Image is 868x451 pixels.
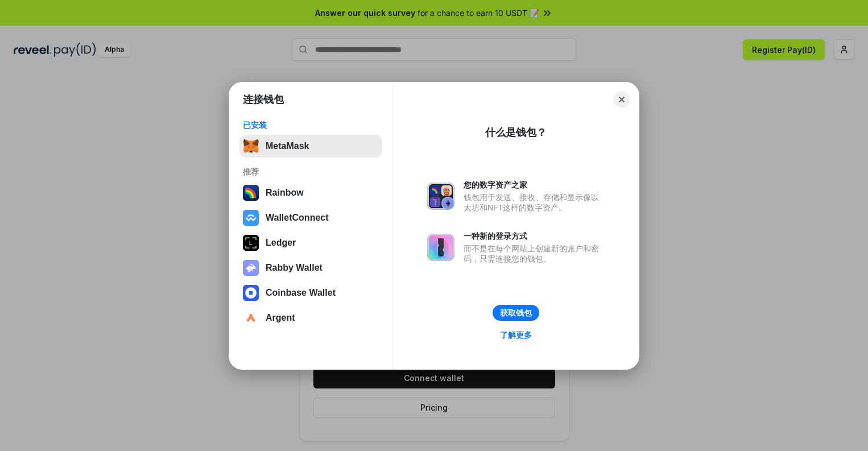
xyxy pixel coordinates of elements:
button: WalletConnect [239,206,382,229]
img: svg+xml,%3Csvg%20xmlns%3D%22http%3A%2F%2Fwww.w3.org%2F2000%2Fsvg%22%20fill%3D%22none%22%20viewBox... [243,260,259,276]
div: 已安装 [243,120,379,130]
div: Argent [266,313,295,323]
img: svg+xml,%3Csvg%20width%3D%2228%22%20height%3D%2228%22%20viewBox%3D%220%200%2028%2028%22%20fill%3D... [243,285,259,301]
div: 一种新的登录方式 [464,231,605,241]
img: svg+xml,%3Csvg%20fill%3D%22none%22%20height%3D%2233%22%20viewBox%3D%220%200%2035%2033%22%20width%... [243,138,259,154]
img: svg+xml,%3Csvg%20xmlns%3D%22http%3A%2F%2Fwww.w3.org%2F2000%2Fsvg%22%20fill%3D%22none%22%20viewBox... [427,234,454,261]
button: Close [614,92,630,107]
div: 您的数字资产之家 [464,180,605,190]
div: 什么是钱包？ [485,126,547,139]
div: Ledger [266,238,296,248]
img: svg+xml,%3Csvg%20xmlns%3D%22http%3A%2F%2Fwww.w3.org%2F2000%2Fsvg%22%20fill%3D%22none%22%20viewBox... [427,183,454,210]
a: 了解更多 [493,328,539,342]
div: MetaMask [266,141,309,151]
img: svg+xml,%3Csvg%20width%3D%2228%22%20height%3D%2228%22%20viewBox%3D%220%200%2028%2028%22%20fill%3D... [243,310,259,326]
img: svg+xml,%3Csvg%20xmlns%3D%22http%3A%2F%2Fwww.w3.org%2F2000%2Fsvg%22%20width%3D%2228%22%20height%3... [243,235,259,251]
button: Argent [239,307,382,329]
img: svg+xml,%3Csvg%20width%3D%22120%22%20height%3D%22120%22%20viewBox%3D%220%200%20120%20120%22%20fil... [243,185,259,201]
div: Coinbase Wallet [266,288,336,298]
div: 获取钱包 [500,308,532,318]
button: 获取钱包 [493,305,539,321]
div: 了解更多 [500,330,532,340]
div: Rabby Wallet [266,263,323,273]
button: Rabby Wallet [239,256,382,279]
img: svg+xml,%3Csvg%20width%3D%2228%22%20height%3D%2228%22%20viewBox%3D%220%200%2028%2028%22%20fill%3D... [243,210,259,226]
button: Rainbow [239,181,382,204]
div: 而不是在每个网站上创建新的账户和密码，只需连接您的钱包。 [464,243,605,264]
div: Rainbow [266,188,304,198]
button: Coinbase Wallet [239,282,382,304]
div: WalletConnect [266,213,329,223]
button: Ledger [239,231,382,254]
div: 钱包用于发送、接收、存储和显示像以太坊和NFT这样的数字资产。 [464,192,605,213]
button: MetaMask [239,135,382,158]
h1: 连接钱包 [243,93,284,106]
div: 推荐 [243,167,379,177]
